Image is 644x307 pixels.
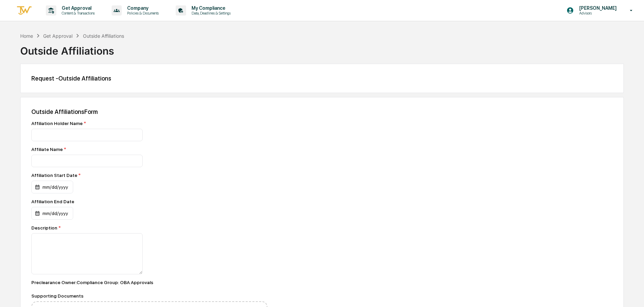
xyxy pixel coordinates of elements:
[122,11,162,16] p: Policies & Documents
[186,11,234,16] p: Data, Deadlines & Settings
[31,108,613,115] div: Outside Affiliations Form
[83,33,124,39] div: Outside Affiliations
[16,5,32,16] img: logo
[20,39,624,57] div: Outside Affiliations
[31,147,267,152] div: Affiliate Name
[622,285,641,303] iframe: Open customer support
[122,5,162,11] p: Company
[56,11,98,16] p: Content & Transactions
[31,199,133,204] div: Affiliation End Date
[43,33,72,39] div: Get Approval
[186,5,234,11] p: My Compliance
[56,5,98,11] p: Get Approval
[31,75,613,82] div: Request - Outside Affiliations
[574,11,620,16] p: Advisors
[31,280,267,285] div: Preclearance Owner : Compliance Group: OBA Approvals
[31,121,267,126] div: Affiliation Holder Name
[31,293,267,299] div: Supporting Documents
[31,173,133,178] div: Affiliation Start Date
[31,181,73,193] div: mm/dd/yyyy
[574,5,620,11] p: [PERSON_NAME]
[20,33,33,39] div: Home
[31,207,73,220] div: mm/dd/yyyy
[31,225,267,231] div: Description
